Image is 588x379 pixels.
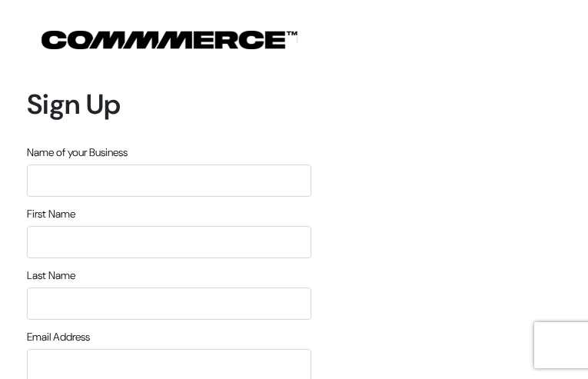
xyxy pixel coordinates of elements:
label: Last Name [27,268,75,284]
label: First Name [27,206,75,222]
label: Name of your Business [27,145,128,161]
label: Email Address [27,329,90,345]
img: COMMMERCE [42,31,297,49]
h1: Sign Up [27,88,311,121]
